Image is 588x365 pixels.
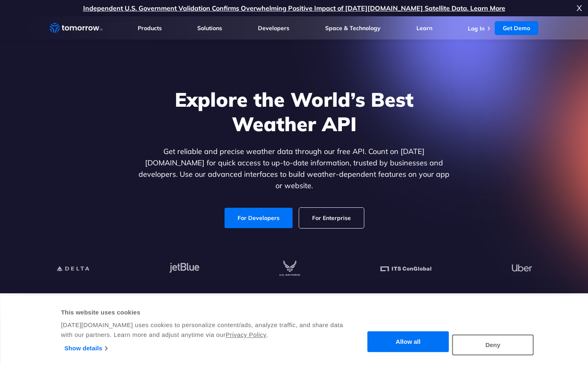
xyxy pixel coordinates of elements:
h1: Explore the World’s Best Weather API [137,87,451,136]
a: Learn [416,24,432,32]
a: Solutions [197,24,222,32]
div: This website uses cookies [61,308,353,317]
a: Get Demo [495,21,538,35]
button: Allow all [368,332,449,352]
a: Space & Technology [325,24,381,32]
button: Deny [452,334,534,355]
a: Privacy Policy [226,331,266,338]
a: Show details [64,342,107,354]
div: [DATE][DOMAIN_NAME] uses cookies to personalize content/ads, analyze traffic, and share data with... [61,320,353,340]
a: Log In [468,25,484,32]
a: Home link [50,22,103,34]
a: For Developers [225,208,293,228]
a: For Enterprise [299,208,364,228]
a: Developers [258,24,289,32]
a: Products [138,24,162,32]
p: Get reliable and precise weather data through our free API. Count on [DATE][DOMAIN_NAME] for quic... [137,146,451,191]
a: Independent U.S. Government Validation Confirms Overwhelming Positive Impact of [DATE][DOMAIN_NAM... [83,4,505,12]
